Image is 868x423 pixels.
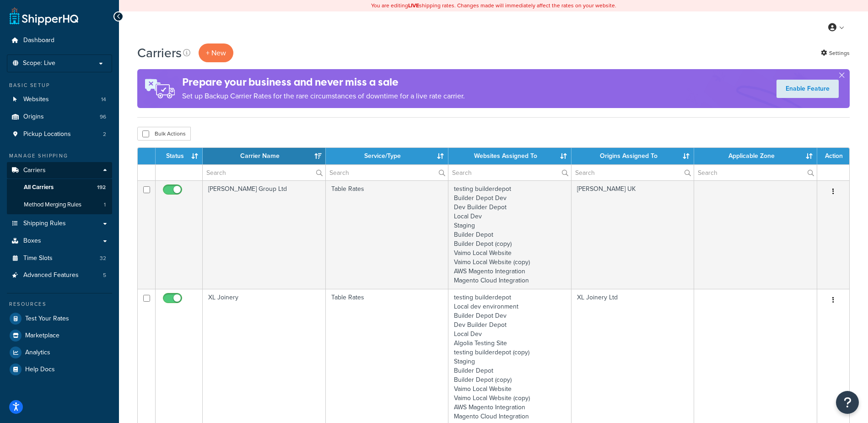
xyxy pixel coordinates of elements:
[7,108,112,125] a: Origins 96
[7,196,112,213] li: Method Merging Rules
[100,255,106,262] span: 32
[326,148,449,164] th: Service/Type: activate to sort column ascending
[103,130,106,138] span: 2
[23,37,54,44] span: Dashboard
[10,7,78,25] a: ShipperHQ Home
[137,44,182,62] h1: Carriers
[25,366,55,374] span: Help Docs
[101,96,106,103] span: 14
[571,165,694,180] input: Search
[694,148,817,164] th: Applicable Zone: activate to sort column ascending
[25,332,59,340] span: Marketplace
[203,148,326,164] th: Carrier Name: activate to sort column ascending
[23,96,49,103] span: Websites
[103,271,106,279] span: 5
[24,184,54,191] span: All Carriers
[137,69,182,108] img: ad-rules-rateshop-fe6ec290ccb7230408bd80ed9643f0289d75e0ffd9eb532fc0e269fcd187b520.png
[23,113,44,121] span: Origins
[23,220,66,228] span: Shipping Rules
[448,148,571,164] th: Websites Assigned To: activate to sort column ascending
[7,361,112,378] a: Help Docs
[7,327,112,344] a: Marketplace
[7,267,112,284] a: Advanced Features 5
[23,130,71,138] span: Pickup Locations
[7,215,112,232] a: Shipping Rules
[97,184,106,191] span: 192
[7,179,112,196] a: All Carriers 192
[326,165,448,180] input: Search
[7,233,112,249] a: Boxes
[7,162,112,214] li: Carriers
[7,91,112,108] li: Websites
[448,180,571,289] td: testing builderdepot Builder Depot Dev Dev Builder Depot Local Dev Staging Builder Depot Builder ...
[571,180,695,289] td: [PERSON_NAME] UK
[571,148,695,164] th: Origins Assigned To: activate to sort column ascending
[25,315,69,323] span: Test Your Rates
[694,165,817,180] input: Search
[23,167,46,174] span: Carriers
[7,267,112,284] li: Advanced Features
[408,1,419,10] b: LIVE
[7,344,112,361] a: Analytics
[100,113,106,121] span: 96
[182,90,465,103] p: Set up Backup Carrier Rates for the rare circumstances of downtime for a live rate carrier.
[7,126,112,143] li: Pickup Locations
[7,300,112,308] div: Resources
[817,148,849,164] th: Action
[156,148,203,164] th: Status: activate to sort column ascending
[23,255,53,262] span: Time Slots
[24,201,81,209] span: Method Merging Rules
[203,165,325,180] input: Search
[7,126,112,143] a: Pickup Locations 2
[23,271,79,279] span: Advanced Features
[448,165,571,180] input: Search
[836,391,859,414] button: Open Resource Center
[7,250,112,267] li: Time Slots
[7,81,112,89] div: Basic Setup
[23,237,41,245] span: Boxes
[821,47,850,60] a: Settings
[7,310,112,327] a: Test Your Rates
[25,349,50,357] span: Analytics
[104,201,106,209] span: 1
[776,80,839,98] a: Enable Feature
[7,250,112,267] a: Time Slots 32
[182,75,465,90] h4: Prepare your business and never miss a sale
[7,162,112,179] a: Carriers
[203,180,326,289] td: [PERSON_NAME] Group Ltd
[326,180,449,289] td: Table Rates
[7,196,112,213] a: Method Merging Rules 1
[7,108,112,125] li: Origins
[23,60,55,67] span: Scope: Live
[7,91,112,108] a: Websites 14
[199,43,233,62] button: + New
[137,127,191,141] button: Bulk Actions
[7,32,112,49] a: Dashboard
[7,179,112,196] li: All Carriers
[7,152,112,160] div: Manage Shipping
